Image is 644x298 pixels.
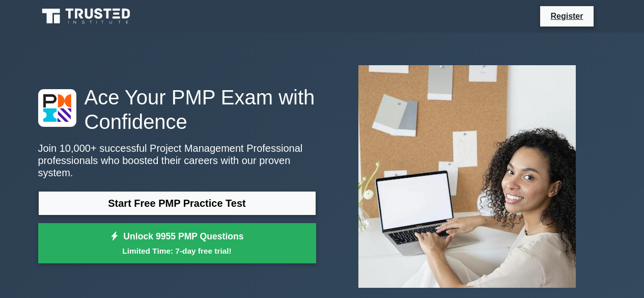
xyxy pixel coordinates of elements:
[544,10,589,22] a: Register
[38,85,316,134] h1: Ace Your PMP Exam with Confidence
[38,223,316,264] a: Unlock 9955 PMP QuestionsLimited Time: 7-day free trial!
[51,245,303,257] small: Limited Time: 7-day free trial!
[38,142,316,179] p: Join 10,000+ successful Project Management Professional professionals who boosted their careers w...
[38,191,316,215] a: Start Free PMP Practice Test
